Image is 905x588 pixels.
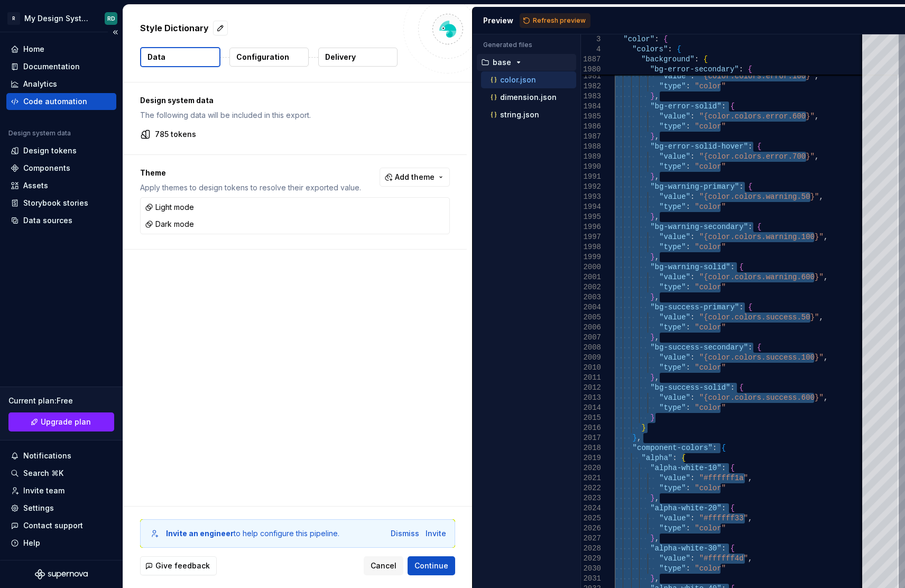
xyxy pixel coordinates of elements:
[659,243,686,251] span: "type"
[695,403,726,412] span: "color"
[699,273,823,281] span: "{color.colors.warning.600}"
[7,12,20,25] div: R
[6,41,116,58] a: Home
[690,112,694,121] span: :
[581,473,601,483] div: 2021
[41,417,91,427] span: Upgrade plan
[699,152,814,161] span: "{color.colors.error.700}"
[686,564,690,573] span: :
[650,333,654,342] span: }
[23,215,72,226] div: Data sources
[107,14,115,23] div: RD
[23,538,40,548] div: Help
[654,534,659,543] span: ,
[364,556,403,575] button: Cancel
[686,283,690,291] span: :
[581,91,601,102] div: 1983
[8,396,114,406] div: Current plan : Free
[6,195,116,212] a: Storybook stories
[650,65,739,73] span: "bg-error-secondary"
[581,433,601,443] div: 2017
[659,72,690,80] span: "value"
[650,102,721,111] span: "bg-error-solid"
[699,554,747,563] span: "#ffffff4d"
[581,413,601,423] div: 2015
[659,353,690,362] span: "value"
[659,82,686,90] span: "type"
[650,142,748,151] span: "bg-error-solid-hover"
[23,163,70,173] div: Components
[659,152,690,161] span: "value"
[493,58,511,67] p: base
[659,203,686,211] span: "type"
[659,313,690,321] span: "value"
[581,554,601,564] div: 2029
[686,243,690,251] span: :
[690,192,694,201] span: :
[730,504,734,512] span: {
[23,44,44,54] div: Home
[690,72,694,80] span: :
[748,554,752,563] span: ,
[699,393,823,402] span: "{color.colors.success.600}"
[650,132,654,141] span: }
[581,112,601,122] div: 1985
[695,363,726,372] span: "color"
[6,76,116,93] a: Analytics
[721,102,725,111] span: :
[581,453,601,463] div: 2019
[483,41,570,49] p: Generated files
[581,343,601,353] div: 2008
[166,529,234,538] b: Invite an engineer
[695,122,726,131] span: "color"
[35,569,88,580] a: Supernova Logo
[155,129,196,140] p: 785 tokens
[721,444,725,452] span: {
[690,152,694,161] span: :
[581,292,601,302] div: 2003
[581,383,601,393] div: 2012
[650,504,721,512] span: "alpha-white-20"
[581,122,601,132] div: 1986
[2,7,121,30] button: RMy Design SystemRD
[650,92,654,100] span: }
[481,109,576,121] button: string.json
[426,528,446,539] button: Invite
[581,483,601,493] div: 2022
[481,91,576,103] button: dimension.json
[6,482,116,499] a: Invite team
[823,233,827,241] span: ,
[581,503,601,513] div: 2024
[140,22,209,34] p: Style Dictionary
[391,528,419,539] div: Dismiss
[6,447,116,464] button: Notifications
[581,313,601,323] div: 2005
[581,544,601,554] div: 2028
[690,273,694,281] span: :
[659,283,686,291] span: "type"
[581,564,601,574] div: 2030
[24,13,92,24] div: My Design System
[650,464,721,472] span: "alpha-white-10"
[166,528,339,539] div: to help configure this pipeline.
[730,383,734,392] span: :
[581,262,601,272] div: 2000
[699,353,823,362] span: "{color.colors.success.100}"
[6,58,116,75] a: Documentation
[690,233,694,241] span: :
[395,172,435,182] span: Add theme
[581,142,601,152] div: 1988
[581,353,601,363] div: 2009
[815,152,819,161] span: ,
[659,233,690,241] span: "value"
[699,192,819,201] span: "{color.colors.warning.50}"
[815,112,819,121] span: ,
[672,454,677,462] span: :
[695,162,726,171] span: "color"
[581,363,601,373] div: 2010
[695,243,726,251] span: "color"
[695,484,726,492] span: "color"
[704,55,708,63] span: {
[581,65,601,75] span: 1980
